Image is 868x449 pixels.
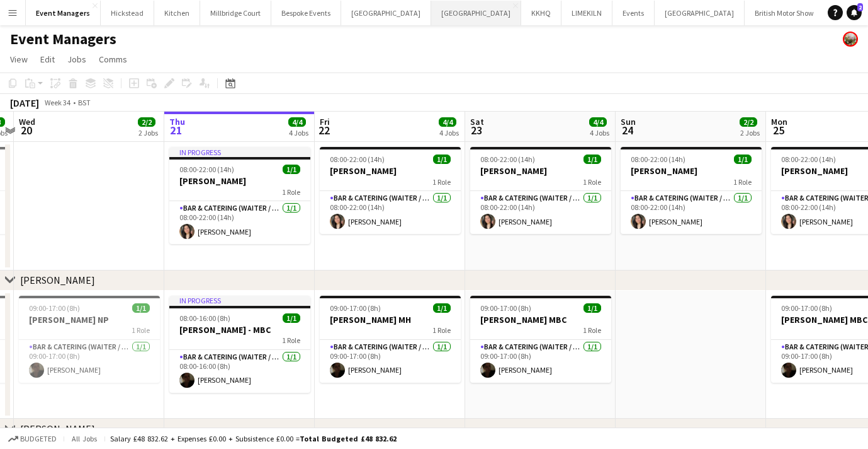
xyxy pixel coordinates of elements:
span: 1 Role [733,177,752,187]
app-job-card: 09:00-17:00 (8h)1/1[PERSON_NAME] NP1 RoleBar & Catering (Waiter / waitress)1/109:00-17:00 (8h)[PE... [19,296,160,383]
span: 4/4 [589,117,607,127]
a: Comms [94,51,132,67]
span: Fri [320,116,330,127]
app-card-role: Bar & Catering (Waiter / waitress)1/108:00-22:00 (14h)[PERSON_NAME] [621,191,762,234]
span: Jobs [67,54,86,65]
div: 2 Jobs [138,128,158,137]
span: Comms [99,54,127,65]
span: 1/1 [583,155,601,164]
app-job-card: 08:00-22:00 (14h)1/1[PERSON_NAME]1 RoleBar & Catering (Waiter / waitress)1/108:00-22:00 (14h)[PER... [621,147,762,234]
div: 09:00-17:00 (8h)1/1[PERSON_NAME] MH1 RoleBar & Catering (Waiter / waitress)1/109:00-17:00 (8h)[PE... [320,296,461,383]
div: In progress [169,147,310,157]
span: 09:00-17:00 (8h) [29,303,80,313]
div: 4 Jobs [289,128,308,137]
span: 1/1 [734,155,752,164]
span: Sun [621,116,636,127]
span: 1/1 [583,303,601,313]
span: 21 [167,123,185,137]
span: Thu [169,116,185,127]
span: 4/4 [439,117,456,127]
h3: [PERSON_NAME] MBC [470,314,611,325]
h3: [PERSON_NAME] [169,175,310,187]
span: 2 [857,3,863,11]
span: 23 [468,123,484,137]
button: LIMEKILN [561,1,612,25]
span: 1 Role [432,177,451,187]
span: 09:00-17:00 (8h) [330,303,381,313]
app-card-role: Bar & Catering (Waiter / waitress)1/108:00-22:00 (14h)[PERSON_NAME] [470,191,611,234]
span: Budgeted [20,434,57,443]
span: 08:00-22:00 (14h) [781,155,836,164]
span: 08:00-22:00 (14h) [179,165,234,174]
span: Week 34 [42,98,73,107]
span: 1/1 [283,165,300,174]
a: Edit [35,51,60,67]
div: 4 Jobs [590,128,609,137]
app-card-role: Bar & Catering (Waiter / waitress)1/109:00-17:00 (8h)[PERSON_NAME] [19,340,160,383]
span: 1/1 [433,303,451,313]
div: [PERSON_NAME] [20,274,95,286]
button: Hickstead [101,1,154,25]
button: KKHQ [521,1,561,25]
h3: [PERSON_NAME] [621,165,762,177]
div: In progress [169,296,310,306]
span: Total Budgeted £48 832.62 [300,434,397,443]
app-job-card: In progress08:00-16:00 (8h)1/1[PERSON_NAME] - MBC1 RoleBar & Catering (Waiter / waitress)1/108:00... [169,296,310,393]
span: 1 Role [583,177,601,187]
app-card-role: Bar & Catering (Waiter / waitress)1/108:00-22:00 (14h)[PERSON_NAME] [169,201,310,244]
span: 1/1 [283,313,300,323]
app-card-role: Bar & Catering (Waiter / waitress)1/109:00-17:00 (8h)[PERSON_NAME] [320,340,461,383]
div: [PERSON_NAME] [20,423,95,435]
button: [GEOGRAPHIC_DATA] [341,1,431,25]
span: 1/1 [132,303,150,313]
app-user-avatar: Staffing Manager [843,32,858,47]
div: 4 Jobs [439,128,459,137]
span: 2/2 [138,117,155,127]
button: Bespoke Events [271,1,341,25]
span: 20 [17,123,35,137]
span: 1 Role [583,325,601,335]
span: 1/1 [433,155,451,164]
span: 4/4 [288,117,306,127]
app-card-role: Bar & Catering (Waiter / waitress)1/108:00-16:00 (8h)[PERSON_NAME] [169,350,310,393]
button: Events [612,1,655,25]
span: 09:00-17:00 (8h) [781,303,832,313]
app-job-card: 08:00-22:00 (14h)1/1[PERSON_NAME]1 RoleBar & Catering (Waiter / waitress)1/108:00-22:00 (14h)[PER... [470,147,611,234]
span: Mon [771,116,787,127]
h3: [PERSON_NAME] [470,165,611,177]
app-card-role: Bar & Catering (Waiter / waitress)1/108:00-22:00 (14h)[PERSON_NAME] [320,191,461,234]
span: 1 Role [132,325,150,335]
h3: [PERSON_NAME] [320,165,461,177]
span: Sat [470,116,484,127]
button: Budgeted [6,432,59,446]
span: 09:00-17:00 (8h) [480,303,531,313]
h1: Event Managers [10,30,116,49]
button: Event Managers [26,1,101,25]
a: View [5,51,33,67]
span: 1 Role [282,187,300,197]
a: 2 [847,5,862,20]
h3: [PERSON_NAME] MH [320,314,461,325]
app-job-card: 09:00-17:00 (8h)1/1[PERSON_NAME] MBC1 RoleBar & Catering (Waiter / waitress)1/109:00-17:00 (8h)[P... [470,296,611,383]
span: 1 Role [432,325,451,335]
button: [GEOGRAPHIC_DATA] [655,1,745,25]
div: [DATE] [10,96,39,109]
span: Edit [40,54,55,65]
span: 08:00-16:00 (8h) [179,313,230,323]
span: 22 [318,123,330,137]
div: 2 Jobs [740,128,760,137]
app-job-card: 08:00-22:00 (14h)1/1[PERSON_NAME]1 RoleBar & Catering (Waiter / waitress)1/108:00-22:00 (14h)[PER... [320,147,461,234]
span: View [10,54,28,65]
div: Salary £48 832.62 + Expenses £0.00 + Subsistence £0.00 = [110,434,397,443]
span: All jobs [69,434,99,443]
button: Kitchen [154,1,200,25]
span: 08:00-22:00 (14h) [631,155,685,164]
app-job-card: In progress08:00-22:00 (14h)1/1[PERSON_NAME]1 RoleBar & Catering (Waiter / waitress)1/108:00-22:0... [169,147,310,244]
